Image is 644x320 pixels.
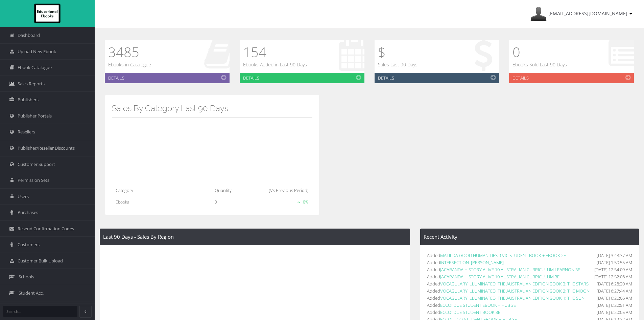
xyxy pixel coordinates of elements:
[378,61,418,68] p: Sales Last 90 Days
[240,73,364,83] a: Details
[548,10,627,17] span: [EMAIL_ADDRESS][DOMAIN_NAME]
[512,61,567,68] p: Ebooks Sold Last 90 Days
[440,266,580,273] a: JACARANDA HISTORY ALIVE 10 AUSTRALIAN CURRICULUM LEARNON 3E
[427,259,632,266] li: Added
[440,309,500,315] a: ECCO! DUE STUDENT BOOK 3E
[113,196,212,208] td: Ebooks
[18,145,75,151] span: Publisher/Reseller Discounts
[597,287,632,295] span: [DATE] 6:27:44 AM
[427,287,632,295] li: Added
[108,43,151,61] h1: 3485
[103,234,407,240] h4: Last 90 Days - Sales By Region
[243,61,307,68] p: Ebooks Added in Last 90 Days
[427,295,632,302] li: Added
[597,259,632,266] span: [DATE] 1:50:55 AM
[440,302,516,308] a: ECCO! DUE STUDENT EBOOK + HUB 3E
[18,129,35,135] span: Resellers
[594,266,632,273] span: [DATE] 12:54:09 AM
[19,290,44,296] span: Student Acc.
[375,73,499,83] a: Details
[18,226,74,232] span: Resend Confirmation Codes
[18,64,52,71] span: Ebook Catalogue
[18,161,55,168] span: Customer Support
[594,273,632,280] span: [DATE] 12:52:06 AM
[597,302,632,309] span: [DATE] 6:20:51 AM
[509,73,634,83] a: Details
[427,280,632,287] li: Added
[440,295,585,301] a: VOCABULARY ILLUMINATED: THE AUSTRALIAN EDITION BOOK 1: THE SUN
[18,177,49,184] span: Permission Sets
[18,97,39,103] span: Publishers
[18,113,52,119] span: Publisher Portals
[19,274,34,280] span: Schools
[597,309,632,316] span: [DATE] 6:20:05 AM
[18,81,45,87] span: Sales Reports
[18,32,40,39] span: Dashboard
[597,280,632,287] span: [DATE] 6:28:30 AM
[427,266,632,273] li: Added
[440,259,504,265] a: INTERSECTION: [PERSON_NAME]
[427,273,632,280] li: Added
[18,193,29,200] span: Users
[243,43,307,61] h1: 154
[18,209,38,216] span: Purchases
[512,43,567,61] h1: 0
[440,274,559,280] a: JACARANDA HISTORY ALIVE 10 AUSTRALIAN CURRICULUM 3E
[440,252,566,258] a: MATILDA GOOD HUMANITIES 9 VIC STUDENT BOOK + EBOOK 2E
[597,295,632,302] span: [DATE] 6:26:06 AM
[427,302,632,309] li: Added
[3,306,77,317] input: Search...
[108,61,151,68] p: Ebooks in Catalogue
[105,73,230,83] a: Details
[18,258,63,264] span: Customer Bulk Upload
[18,48,56,55] span: Upload New Ebook
[440,281,589,287] a: VOCABULARY ILLUMINATED: THE AUSTRALIAN EDITION BOOK 3: THE STARS
[427,252,632,259] li: Added
[378,43,418,61] h1: $
[427,309,632,316] li: Added
[440,288,590,294] a: VOCABULARY ILLUMINATED: THE AUSTRALIAN EDITION BOOK 2: THE MOON
[424,234,636,240] h4: Recent Activity
[113,184,212,196] th: Category
[212,184,245,196] th: Quantity
[112,104,312,113] h3: Sales By Category Last 90 Days
[245,184,311,196] th: (Vs Previous Period)
[212,196,245,208] td: 0
[597,252,632,259] span: [DATE] 3:48:37 AM
[245,196,311,208] td: 0%
[530,6,547,22] img: Avatar
[18,241,40,248] span: Customers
